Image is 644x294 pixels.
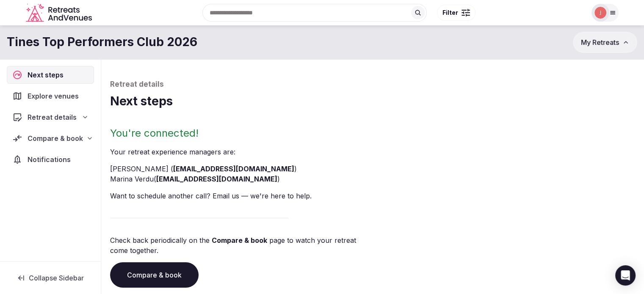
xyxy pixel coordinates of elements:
h2: You're connected! [110,126,370,140]
span: Notifications [28,154,74,165]
a: Notifications [7,151,94,168]
button: My Retreats [573,32,637,53]
a: [EMAIL_ADDRESS][DOMAIN_NAME] [156,175,277,183]
span: Retreat details [28,112,77,122]
li: [PERSON_NAME] ( ) [110,164,370,174]
a: Explore venues [7,87,94,105]
span: My Retreats [581,38,619,47]
p: Check back periodically on the page to watch your retreat come together. [110,235,370,256]
p: Want to schedule another call? Email us — we're here to help. [110,191,370,201]
h1: Tines Top Performers Club 2026 [7,34,197,50]
img: Joanna Asiukiewicz [594,7,606,19]
span: Collapse Sidebar [29,274,84,282]
a: Compare & book [212,236,267,245]
svg: Retreats and Venues company logo [26,3,94,22]
a: Compare & book [110,262,199,288]
span: Explore venues [28,91,82,101]
div: Open Intercom Messenger [615,265,636,286]
span: Compare & book [28,133,83,143]
a: [EMAIL_ADDRESS][DOMAIN_NAME] [173,165,294,173]
button: Filter [437,5,475,21]
span: Next steps [28,70,67,80]
a: Visit the homepage [26,3,94,22]
p: Your retreat experience manager s are : [110,147,370,157]
a: Next steps [7,66,94,84]
h1: Next steps [110,93,636,110]
p: Retreat details [110,80,636,90]
li: Marina Verdu ( ) [110,174,370,184]
span: Filter [442,8,458,17]
button: Collapse Sidebar [7,269,94,287]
